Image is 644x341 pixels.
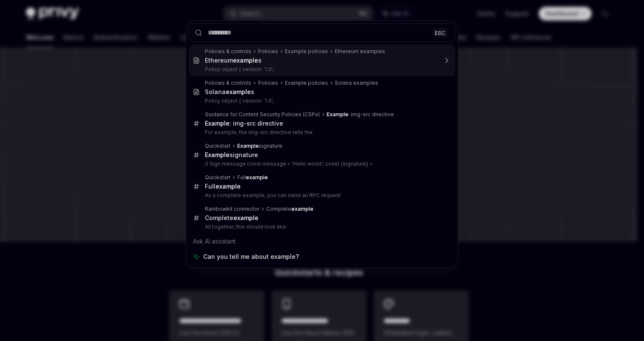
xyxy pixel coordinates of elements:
[432,28,448,37] div: ESC
[258,80,278,86] div: Policies
[285,80,328,86] div: Example policies
[205,160,437,167] p: // Sign message const message = 'Hello world'; const {signature} =
[205,192,437,199] p: As a complete example, you can send an RPC request
[216,183,241,190] b: example
[189,234,455,249] div: Ask AI assistant
[205,111,320,118] div: Guidance for Content Security Policies (CSPs)
[205,129,437,136] p: For example, the img-src directive tells the
[205,120,283,127] div: : img-src directive
[291,206,313,212] b: example
[205,48,251,55] div: Policies & controls
[205,120,230,127] b: Example
[205,66,437,73] p: Policy object { version: '1.0',
[258,48,278,55] div: Policies
[237,143,259,149] b: Example
[205,80,251,86] div: Policies & controls
[237,174,268,181] div: Full
[205,214,259,222] div: Complete
[233,214,259,221] b: example
[205,206,259,212] div: Rainbowkit connector
[327,111,348,117] b: Example
[203,252,299,261] span: Can you tell me about example?
[205,224,437,230] p: All together, this should look like:
[246,174,268,181] b: example
[205,88,254,96] div: Solana s
[335,80,378,86] div: Solana examples
[226,88,251,95] b: example
[237,143,282,149] div: signature
[205,57,262,64] div: Ethereum s
[205,143,230,149] div: Quickstart
[205,151,258,159] div: signature
[266,206,313,212] div: Complete
[327,111,394,118] div: : img-src directive
[205,97,437,104] p: Policy object { version: '1.0',
[205,151,230,158] b: Example
[205,174,230,181] div: Quickstart
[233,57,258,64] b: example
[205,183,241,190] div: Full
[335,48,385,55] div: Ethereum examples
[285,48,328,55] div: Example policies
